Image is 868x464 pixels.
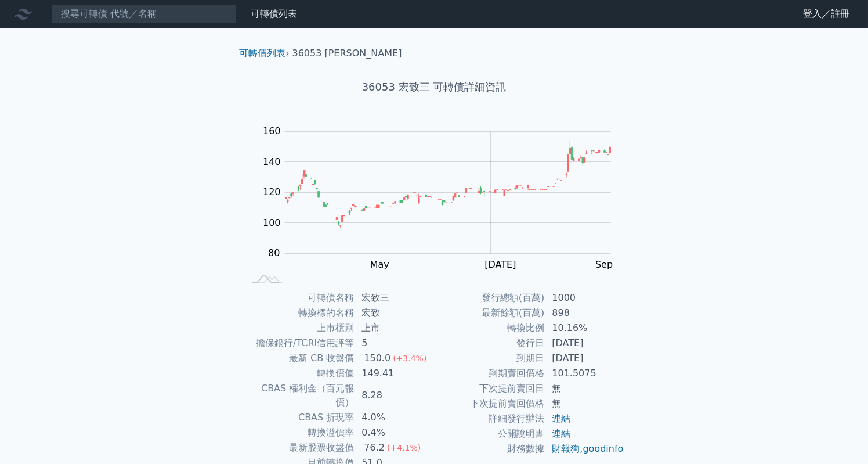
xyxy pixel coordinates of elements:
[244,321,355,336] td: 上市櫃別
[552,428,570,439] a: 連結
[239,46,289,60] li: ›
[545,441,624,456] td: ,
[545,305,624,321] td: 898
[434,336,545,351] td: 發行日
[51,4,237,24] input: 搜尋可轉債 代號／名稱
[434,396,545,411] td: 下次提前賣回價格
[545,366,624,381] td: 101.5075
[434,381,545,396] td: 下次提前賣回日
[434,426,545,441] td: 公開說明書
[244,381,355,410] td: CBAS 權利金（百元報價）
[434,411,545,426] td: 詳細發行辦法
[263,217,281,228] tspan: 100
[355,336,434,351] td: 5
[244,366,355,381] td: 轉換價值
[263,125,281,136] tspan: 160
[552,413,570,424] a: 連結
[434,351,545,366] td: 到期日
[263,156,281,167] tspan: 140
[257,125,628,294] g: Chart
[355,410,434,425] td: 4.0%
[434,321,545,336] td: 轉換比例
[244,351,355,366] td: 最新 CB 收盤價
[545,396,624,411] td: 無
[370,259,389,270] tspan: May
[794,5,859,23] a: 登入／註冊
[355,425,434,440] td: 0.4%
[434,441,545,456] td: 財務數據
[263,186,281,197] tspan: 120
[244,425,355,440] td: 轉換溢價率
[355,366,434,381] td: 149.41
[355,381,434,410] td: 8.28
[434,290,545,305] td: 發行總額(百萬)
[545,290,624,305] td: 1000
[355,321,434,336] td: 上市
[244,410,355,425] td: CBAS 折現率
[244,440,355,455] td: 最新股票收盤價
[434,366,545,381] td: 到期賣回價格
[292,46,402,60] li: 36053 [PERSON_NAME]
[268,247,280,258] tspan: 80
[552,443,580,454] a: 財報狗
[361,351,393,365] div: 150.0
[545,381,624,396] td: 無
[244,336,355,351] td: 擔保銀行/TCRI信用評等
[230,79,638,95] h1: 36053 宏致三 可轉債詳細資訊
[244,305,355,321] td: 轉換標的名稱
[239,48,285,59] a: 可轉債列表
[387,443,421,452] span: (+4.1%)
[583,443,623,454] a: goodinfo
[595,259,613,270] tspan: Sep
[545,336,624,351] td: [DATE]
[355,290,434,305] td: 宏致三
[545,351,624,366] td: [DATE]
[361,441,387,455] div: 76.2
[434,305,545,321] td: 最新餘額(百萬)
[355,305,434,321] td: 宏致
[545,321,624,336] td: 10.16%
[244,290,355,305] td: 可轉債名稱
[251,8,297,19] a: 可轉債列表
[484,259,516,270] tspan: [DATE]
[393,354,426,363] span: (+3.4%)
